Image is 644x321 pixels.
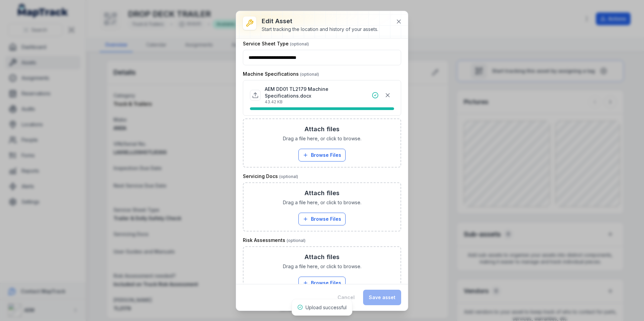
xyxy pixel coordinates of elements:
[243,237,305,244] label: Risk Assessments
[262,26,378,33] div: Start tracking the location and history of your assets.
[304,188,340,198] h3: Attach files
[283,199,361,206] span: Drag a file here, or click to browse.
[243,173,298,180] label: Servicing Docs
[283,263,361,270] span: Drag a file here, or click to browse.
[265,86,372,99] p: AEM DD01 TL2179 Machine Specifications.docx
[283,135,361,142] span: Drag a file here, or click to browse.
[298,213,346,225] button: Browse Files
[304,252,340,262] h3: Attach files
[262,16,378,26] h3: Edit asset
[304,124,340,134] h3: Attach files
[265,99,372,105] p: 43.42 KB
[298,149,346,162] button: Browse Files
[243,40,309,47] label: Service Sheet Type
[305,305,347,310] span: Upload successful
[298,277,346,289] button: Browse Files
[243,71,319,77] label: Machine Specifications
